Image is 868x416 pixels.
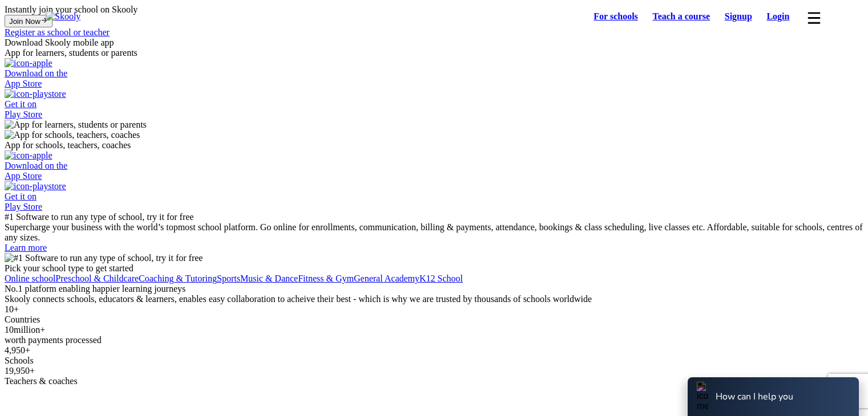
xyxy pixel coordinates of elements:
a: Coaching & Tutoring [139,274,217,283]
img: icon-message [697,382,708,411]
div: How can I help you [716,390,793,403]
div: Get it on [5,99,863,109]
div: Play Store [5,109,863,120]
div: Pick your school type to get started [5,263,863,274]
div: Supercharge your business with the world’s topmost school platform. Go online for enrollments, co... [5,222,863,243]
div: + [5,366,863,376]
div: Download Skooly mobile app [5,38,863,48]
a: Get it onPlay Store [5,181,863,212]
div: Countries [5,315,863,325]
img: App for schools, teachers, coaches [5,130,140,140]
div: No.1 platform enabling happier learning journeys [5,284,863,294]
div: million+ [5,325,863,335]
a: Login [760,9,797,25]
img: Skooly [46,11,80,22]
img: icon-playstore [5,89,66,99]
div: App Store [5,171,863,181]
div: App for learners, students or parents [5,48,863,58]
div: Skooly connects schools, educators & learners, enables easy collaboration to acheive their best -... [5,294,863,304]
div: + [5,345,863,356]
div: Download on the [5,68,863,79]
a: Sports [217,274,240,283]
div: worth payments processed [5,335,863,345]
img: icon-apple [5,58,53,68]
a: For schools [587,9,645,25]
a: Learn more [5,243,47,252]
img: App for learners, students or parents [5,120,147,130]
button: menu outline [806,7,822,26]
a: Download on theApp Store [5,150,863,181]
div: Play Store [5,202,863,212]
a: Online school [5,274,55,283]
a: Teach a course [645,9,717,25]
span: 10 [5,325,14,335]
span: 19,950 [5,366,30,376]
button: icon-messageHow can I help you [688,377,859,416]
div: + [5,304,863,315]
a: General Academy [354,274,419,283]
a: Signup [717,9,760,25]
span: 4,950 [5,345,25,355]
div: App for schools, teachers, coaches [5,140,863,150]
span: 10 [5,304,14,314]
a: Preschool & Childcare [55,274,139,283]
div: Download on the [5,161,863,171]
a: Get it onPlay Store [5,89,863,120]
div: Teachers & coaches [5,376,863,386]
div: #1 Software to run any type of school, try it for free [5,212,863,222]
img: #1 Software to run any type of school, try it for free [5,253,203,263]
div: App Store [5,79,863,89]
a: Download on theApp Store [5,58,863,89]
a: Music & Dance [240,274,298,283]
div: Get it on [5,191,863,202]
div: Schools [5,356,863,366]
img: icon-apple [5,150,53,161]
a: K12 School [419,274,463,283]
a: Fitness & Gym [298,274,354,283]
img: icon-playstore [5,181,66,191]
